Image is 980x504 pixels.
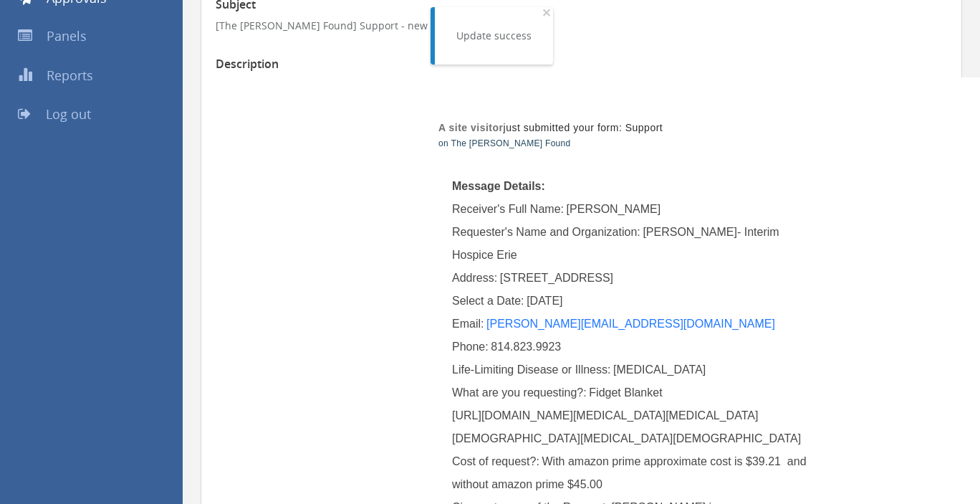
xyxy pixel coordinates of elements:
[452,341,489,353] span: Phone:
[452,203,564,215] span: Receiver's Full Name:
[486,318,775,330] a: [PERSON_NAME][EMAIL_ADDRESS][DOMAIN_NAME]
[452,363,610,376] span: Life-Limiting Disease or Illness:
[438,122,504,133] strong: A site visitor
[452,455,810,490] span: With amazon prime approximate cost is $39.21 and without amazon prime $45.00
[47,27,87,44] span: Panels
[542,2,551,22] span: ×
[567,203,661,215] span: [PERSON_NAME]
[216,58,947,71] h3: Description
[438,122,663,133] span: just submitted your form: Support
[452,226,640,238] span: Requester's Name and Organization:
[452,318,484,330] span: Email:
[613,363,706,376] span: [MEDICAL_DATA]
[438,138,448,148] span: on
[452,386,587,399] span: What are you requesting?:
[452,226,782,261] span: [PERSON_NAME]- Interim Hospice Erie
[451,138,571,148] a: The [PERSON_NAME] Found
[452,295,524,307] span: Select a Date:
[452,455,539,467] span: Cost of request?:
[500,272,613,284] span: [STREET_ADDRESS]
[216,19,947,33] p: [The [PERSON_NAME] Found] Support - new submission
[456,29,532,43] div: Update success
[452,272,497,284] span: Address:
[47,67,93,84] span: Reports
[452,180,545,192] span: Message Details:
[491,341,561,353] span: 814.823.9923
[452,386,801,444] span: Fidget Blanket [URL][DOMAIN_NAME][MEDICAL_DATA][MEDICAL_DATA][DEMOGRAPHIC_DATA][MEDICAL_DATA][DEM...
[46,105,91,123] span: Log out
[527,295,562,307] span: [DATE]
